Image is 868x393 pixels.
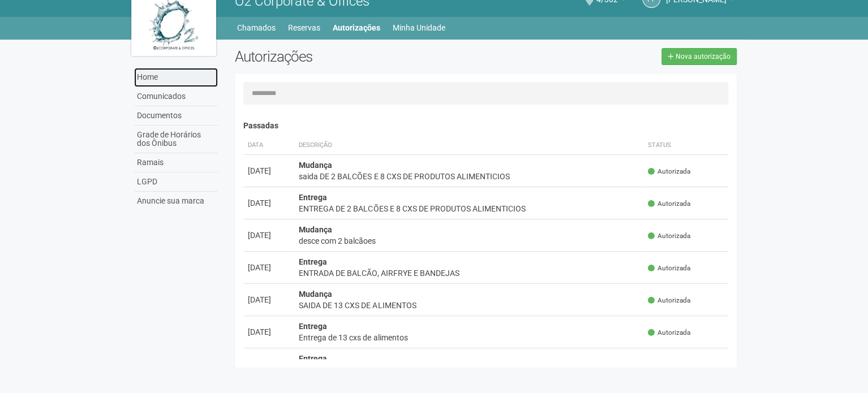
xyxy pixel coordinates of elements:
strong: Mudança [299,290,332,299]
a: Minha Unidade [393,20,445,36]
div: [DATE] [248,165,290,176]
a: Home [134,68,218,87]
span: Autorizada [648,264,690,273]
a: Autorizações [333,20,380,36]
a: Reservas [288,20,320,36]
span: Autorizada [648,199,690,209]
strong: Mudança [299,161,332,170]
a: Chamados [237,20,276,36]
th: Status [643,136,728,155]
div: [DATE] [248,326,290,338]
strong: Entrega [299,257,327,266]
span: Autorizada [648,167,690,176]
div: [DATE] [248,230,290,241]
span: Autorizada [648,296,690,305]
a: Anuncie sua marca [134,192,218,210]
h4: Passadas [243,122,728,130]
strong: Entrega [299,193,327,202]
span: Autorizada [648,231,690,241]
h2: Autorizações [235,48,477,65]
div: SAIDA DE 13 CXS DE ALIMENTOS [299,300,639,311]
div: desce com 2 balcãoes [299,235,639,247]
strong: Entrega [299,354,327,363]
a: Nova autorização [661,48,737,65]
strong: Mudança [299,225,332,234]
span: Autorizada [648,328,690,338]
strong: Entrega [299,322,327,331]
th: Data [243,136,294,155]
div: [DATE] [248,262,290,273]
a: Documentos [134,106,218,126]
span: Nova autorização [676,53,731,61]
div: [DATE] [248,294,290,305]
a: Comunicados [134,87,218,106]
div: saida DE 2 BALCÕES E 8 CXS DE PRODUTOS ALIMENTICIOS [299,171,639,182]
a: Ramais [134,153,218,172]
a: Grade de Horários dos Ônibus [134,126,218,153]
div: [DATE] [248,197,290,209]
a: LGPD [134,172,218,192]
div: [DATE] [248,359,290,370]
div: ENTRADA DE BALCÃO, AIRFRYE E BANDEJAS [299,267,639,279]
div: ENTREGA DE 2 BALCÕES E 8 CXS DE PRODUTOS ALIMENTICIOS [299,203,639,214]
th: Descrição [294,136,643,155]
div: Entrega de 13 cxs de alimentos [299,332,639,343]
